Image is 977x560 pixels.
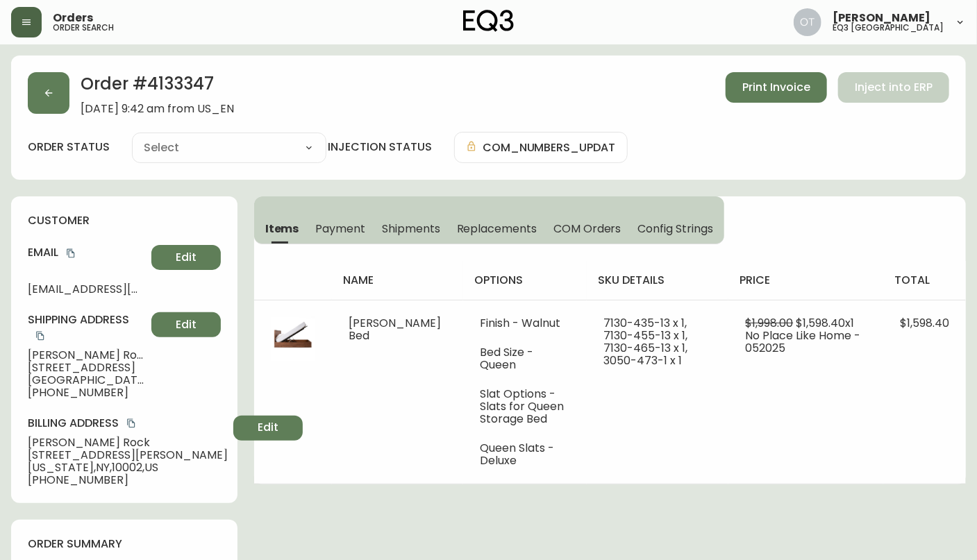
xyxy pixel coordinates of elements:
span: Edit [176,317,197,332]
button: Edit [151,312,221,337]
span: Edit [176,250,197,265]
span: 7130-435-13 x 1, 7130-455-13 x 1, 7130-465-13 x 1, 3050-473-1 x 1 [603,315,687,368]
span: $1,598.40 x 1 [796,315,854,331]
h4: Billing Address [28,416,228,431]
span: [GEOGRAPHIC_DATA] , NY , 11211 , US [28,374,146,387]
h4: Email [28,245,146,260]
h4: price [740,273,872,288]
img: 5d4d18d254ded55077432b49c4cb2919 [794,8,821,36]
h4: customer [28,213,221,228]
button: Edit [233,416,303,441]
li: Finish - Walnut [480,317,570,330]
h4: name [343,273,452,288]
h5: order search [53,24,114,32]
span: [PERSON_NAME] Rock [28,436,228,449]
h4: total [894,273,955,288]
span: $1,598.40 [900,315,949,331]
span: COM Orders [553,221,621,236]
h4: order summary [28,536,221,552]
button: copy [64,246,78,260]
li: Queen Slats - Deluxe [480,442,570,467]
h4: Shipping Address [28,312,146,343]
span: [STREET_ADDRESS] [28,362,146,374]
label: order status [28,139,110,155]
span: Config Strings [638,221,713,236]
button: Print Invoice [726,72,827,103]
button: copy [124,416,138,430]
span: [STREET_ADDRESS][PERSON_NAME] [28,449,228,461]
button: copy [33,329,47,343]
li: Slat Options - Slats for Queen Storage Bed [480,388,570,425]
li: Bed Size - Queen [480,346,570,371]
span: Replacements [457,221,537,236]
button: Edit [151,245,221,270]
span: [PERSON_NAME] [833,12,930,24]
span: [EMAIL_ADDRESS][DOMAIN_NAME] [28,283,146,296]
h4: sku details [598,273,717,288]
img: 0c3fe0cd-ae74-45ea-bba1-a91aee06592e.jpg [271,317,315,362]
img: logo [463,10,515,32]
span: $1,998.00 [745,315,793,331]
h2: Order # 4133347 [81,72,234,103]
span: [US_STATE] , NY , 10002 , US [28,461,228,474]
h5: eq3 [GEOGRAPHIC_DATA] [833,24,944,32]
span: Payment [316,221,366,236]
h4: options [474,273,576,288]
span: [PHONE_NUMBER] [28,474,228,486]
span: Orders [53,12,93,24]
span: [PERSON_NAME] Bed [349,315,441,343]
span: Shipments [382,221,440,236]
span: [PERSON_NAME] Rock [28,349,146,362]
span: Print Invoice [742,80,810,95]
h4: injection status [328,139,432,155]
span: Edit [258,420,278,435]
span: [DATE] 9:42 am from US_EN [81,103,234,115]
span: Items [265,221,299,236]
span: No Place Like Home - 052025 [745,328,860,356]
span: [PHONE_NUMBER] [28,387,146,399]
